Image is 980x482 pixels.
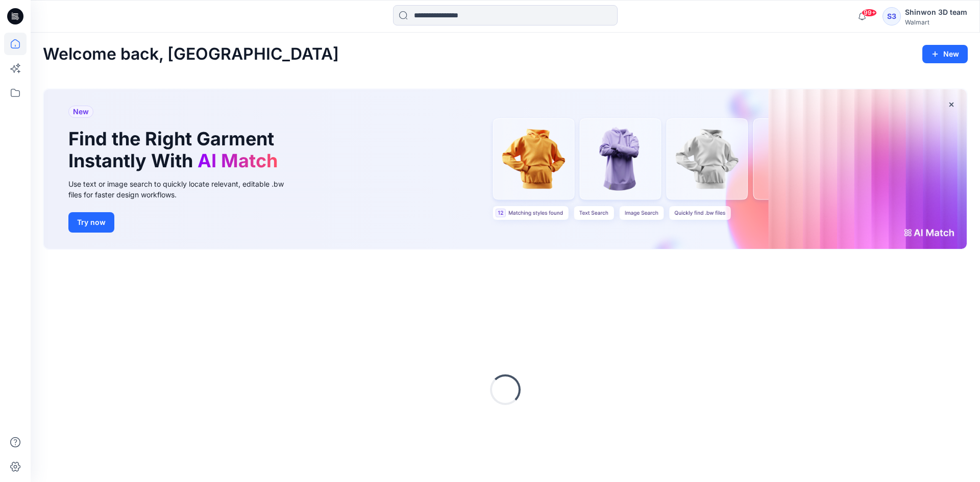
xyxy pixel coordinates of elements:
[68,128,283,172] h1: Find the Right Garment Instantly With
[905,18,967,26] div: Walmart
[68,179,298,200] div: Use text or image search to quickly locate relevant, editable .bw files for faster design workflows.
[73,106,89,118] span: New
[922,45,968,63] button: New
[905,6,967,18] div: Shinwon 3D team
[883,7,901,26] div: S3
[43,45,339,64] h2: Welcome back, [GEOGRAPHIC_DATA]
[68,212,114,233] button: Try now
[198,149,278,172] span: AI Match
[862,9,877,17] span: 99+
